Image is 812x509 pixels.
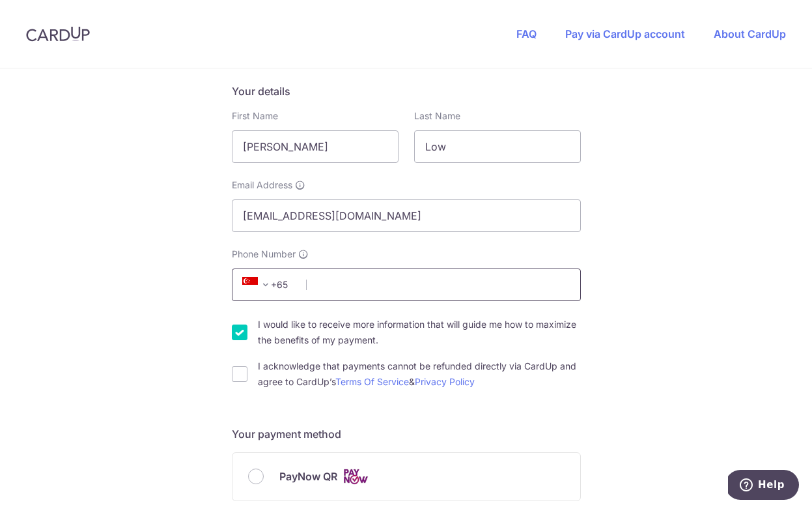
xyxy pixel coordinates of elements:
label: I would like to receive more information that will guide me how to maximize the benefits of my pa... [258,317,581,348]
a: Privacy Policy [415,376,475,387]
a: FAQ [516,27,537,40]
span: +65 [238,277,297,293]
span: +65 [242,277,273,293]
h5: Your details [232,83,581,99]
input: Last name [414,130,581,163]
img: Cards logo [343,469,369,485]
h5: Your payment method [232,426,581,442]
label: Last Name [414,109,460,123]
input: Email address [232,199,581,232]
span: Email Address [232,179,292,192]
a: Terms Of Service [335,376,409,387]
div: PayNow QR Cards logo [248,469,565,485]
span: Phone Number [232,248,296,261]
label: First Name [232,109,278,123]
input: First name [232,130,399,163]
a: Pay via CardUp account [565,27,685,40]
span: PayNow QR [279,469,337,484]
label: I acknowledge that payments cannot be refunded directly via CardUp and agree to CardUp’s & [258,358,581,390]
img: CardUp [26,26,90,42]
iframe: Opens a widget where you can find more information [728,470,799,502]
a: About CardUp [714,27,786,40]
